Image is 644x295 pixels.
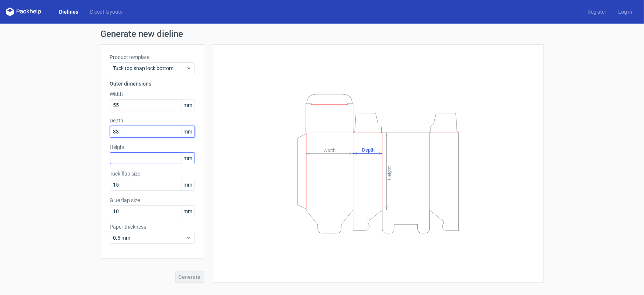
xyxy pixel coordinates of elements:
[110,90,195,98] label: Width
[182,153,194,164] span: mm
[362,147,375,153] tspan: Depth
[182,179,194,190] span: mm
[323,147,335,153] tspan: Width
[110,197,195,204] label: Glue flap size
[182,126,194,137] span: mm
[182,100,194,111] span: mm
[110,170,195,177] label: Tuck flap size
[110,80,195,87] h3: Outer dimensions
[113,234,186,242] span: 0.5 mm
[582,8,612,15] a: Register
[386,166,392,180] tspan: Height
[110,117,195,124] label: Depth
[110,223,195,230] label: Paper thickness
[110,143,195,151] label: Height
[101,29,544,38] h1: Generate new dieline
[110,53,195,61] label: Product template
[612,8,638,15] a: Log in
[113,65,186,72] span: Tuck top snap lock bottom
[84,8,128,15] a: Diecut layouts
[182,206,194,217] span: mm
[53,8,84,15] a: Dielines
